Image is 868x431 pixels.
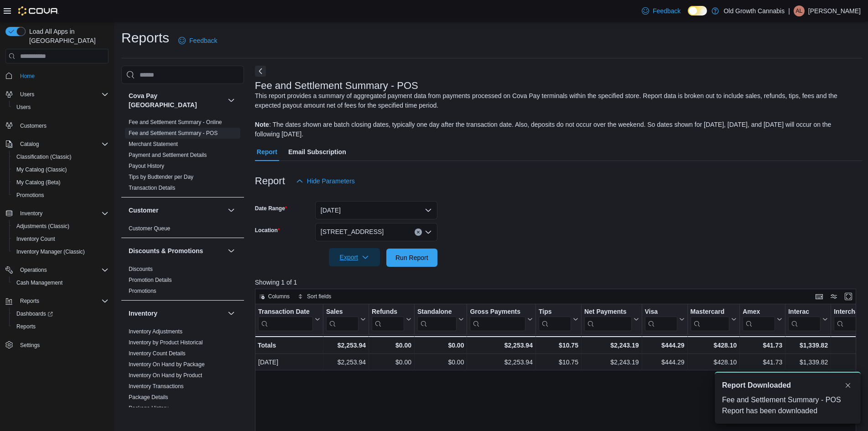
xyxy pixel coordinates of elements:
[13,221,109,232] span: Adjustments (Classic)
[255,291,293,302] button: Columns
[307,177,355,186] span: Hide Parameters
[129,266,153,272] a: Discounts
[16,223,69,230] span: Adjustments (Classic)
[129,173,193,181] span: Tips by Budtender per Day
[129,405,168,411] a: Package History
[16,139,42,150] button: Catalog
[26,27,109,45] span: Load All Apps in [GEOGRAPHIC_DATA]
[129,339,203,346] span: Inventory by Product Historical
[129,339,203,346] a: Inventory by Product Historical
[20,297,39,305] span: Reports
[121,29,169,47] h1: Reports
[255,91,858,139] div: This report provides a summary of aggregated payment data from payments processed on Cova Pay ter...
[129,309,157,318] h3: Inventory
[13,277,109,288] span: Cash Management
[470,308,525,317] div: Gross Payments
[20,266,47,274] span: Operations
[2,69,112,82] button: Home
[788,308,828,331] button: Interac
[20,210,42,217] span: Inventory
[255,121,269,128] b: Note
[415,228,422,236] button: Clear input
[743,308,782,331] button: Amex
[16,89,38,100] button: Users
[584,340,639,351] div: $2,243.19
[16,248,85,255] span: Inventory Manager (Classic)
[16,265,109,275] span: Operations
[788,308,821,331] div: Interac
[722,380,791,391] span: Report Downloaded
[255,227,280,234] label: Location
[121,264,244,300] div: Discounts & Promotions
[2,338,112,352] button: Settings
[653,6,681,16] span: Feedback
[129,225,170,232] span: Customer Queue
[13,321,109,332] span: Reports
[645,340,684,351] div: $444.29
[129,184,175,192] span: Transaction Details
[5,65,109,375] nav: Complex example
[16,192,44,199] span: Promotions
[226,245,237,256] button: Discounts & Promotions
[9,276,112,289] button: Cash Management
[645,308,677,331] div: Visa
[16,279,62,286] span: Cash Management
[129,394,168,401] span: Package Details
[372,308,404,317] div: Refunds
[2,264,112,276] button: Operations
[13,190,109,201] span: Promotions
[129,162,164,170] span: Payout History
[743,308,775,317] div: Amex
[129,246,203,255] h3: Discounts & Promotions
[13,277,66,288] a: Cash Management
[129,288,156,294] a: Promotions
[13,246,88,257] a: Inventory Manager (Classic)
[129,394,168,400] a: Package Details
[417,340,464,351] div: $0.00
[20,342,40,349] span: Settings
[16,104,31,111] span: Users
[294,291,335,302] button: Sort fields
[307,293,331,300] span: Sort fields
[417,308,464,331] button: Standalone
[470,357,532,368] div: $2,253.94
[2,88,112,101] button: Users
[329,248,380,266] button: Export
[539,308,571,331] div: Tips
[722,380,853,391] div: Notification
[690,308,729,331] div: Mastercard
[9,245,112,258] button: Inventory Manager (Classic)
[20,91,34,98] span: Users
[129,91,224,109] h3: Cova Pay [GEOGRAPHIC_DATA]
[2,295,112,307] button: Reports
[9,307,112,320] a: Dashboards
[470,308,532,331] button: Gross Payments
[372,308,404,331] div: Refunds
[417,357,464,368] div: $0.00
[129,163,164,169] a: Payout History
[16,340,43,351] a: Settings
[2,138,112,151] button: Catalog
[268,293,290,300] span: Columns
[808,5,861,16] p: [PERSON_NAME]
[129,119,222,125] a: Fee and Settlement Summary - Online
[9,176,112,189] button: My Catalog (Beta)
[334,248,374,266] span: Export
[16,208,46,219] button: Inventory
[129,174,193,180] a: Tips by Budtender per Day
[129,372,202,379] span: Inventory On Hand by Product
[13,164,71,175] a: My Catalog (Classic)
[321,226,384,237] span: [STREET_ADDRESS]
[814,291,825,302] button: Keyboard shortcuts
[226,308,237,319] button: Inventory
[129,328,182,335] a: Inventory Adjustments
[13,308,57,319] a: Dashboards
[129,185,175,191] a: Transaction Details
[690,308,729,317] div: Mastercard
[16,179,61,186] span: My Catalog (Beta)
[129,130,218,136] a: Fee and Settlement Summary - POS
[129,383,184,389] a: Inventory Transactions
[645,308,677,317] div: Visa
[129,206,158,215] h3: Customer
